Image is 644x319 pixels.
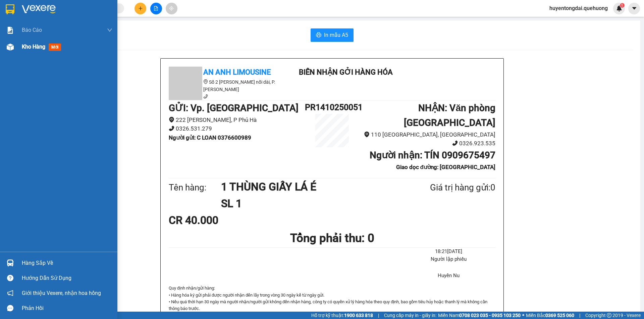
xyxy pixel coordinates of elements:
[607,313,611,318] span: copyright
[169,212,276,229] div: CR 40.000
[169,126,174,131] span: phone
[7,27,14,34] img: solution-icon
[166,3,177,14] button: aim
[631,5,637,11] span: caret-down
[396,164,495,170] b: Giao dọc đường: [GEOGRAPHIC_DATA]
[169,78,289,93] li: Số 2 [PERSON_NAME] nối dài, P. [PERSON_NAME]
[402,248,495,256] li: 18:21[DATE]
[344,313,373,318] strong: 1900 633 818
[169,134,251,141] b: Người gửi : C LOAN 0376600989
[402,255,495,263] li: Người lập phiếu
[544,4,613,12] span: huyentongdai.quehuong
[397,181,495,194] div: Giá trị hàng gửi: 0
[384,312,436,319] span: Cung cấp máy in - giấy in:
[169,292,495,299] p: • Hàng hóa ký gửi phải được người nhận đến lấy trong vòng 30 ngày kể từ ngày gửi.
[22,289,101,297] span: Giới thiệu Vexere, nhận hoa hồng
[221,195,397,212] h1: SL 1
[299,68,393,76] b: Biên nhận gởi hàng hóa
[452,140,458,146] span: phone
[370,150,495,161] b: Người nhận : TÍN 0909675497
[135,3,146,14] button: plus
[169,6,174,11] span: aim
[404,102,495,128] b: NHẬN : Văn phòng [GEOGRAPHIC_DATA]
[459,313,521,318] strong: 0708 023 035 - 0935 103 250
[221,178,397,195] h1: 1 THÙNG GIẤY LÁ É
[22,258,112,268] div: Hàng sắp về
[169,299,495,312] p: • Nếu quá thời hạn 30 ngày mà người nhận/người gửi không đến nhận hàng, công ty có quyền xử lý hà...
[621,3,623,8] span: 1
[169,181,221,194] div: Tên hàng:
[22,26,42,34] span: Báo cáo
[203,94,208,99] span: phone
[169,115,305,125] li: 222 [PERSON_NAME], P Phủ Hà
[154,6,158,11] span: file-add
[169,124,305,133] li: 0326.531.279
[7,44,14,51] img: warehouse-icon
[324,31,348,39] span: In mẫu A5
[22,303,112,313] div: Phản hồi
[203,68,271,76] b: An Anh Limousine
[526,312,574,319] span: Miền Bắc
[169,229,495,247] h1: Tổng phải thu: 0
[359,130,495,139] li: 110 [GEOGRAPHIC_DATA], [GEOGRAPHIC_DATA]
[364,132,370,137] span: environment
[402,272,495,280] li: Huyền Nu
[169,102,299,113] b: GỬI : Vp. [GEOGRAPHIC_DATA]
[150,3,162,14] button: file-add
[22,44,45,50] span: Kho hàng
[22,273,112,283] div: Hướng dẫn sử dụng
[6,4,14,14] img: logo-vxr
[620,3,625,8] sup: 1
[7,290,13,296] span: notification
[43,10,64,64] b: Biên nhận gởi hàng hóa
[522,314,524,317] span: ⚪️
[7,305,13,311] span: message
[305,101,359,114] h1: PR1410250051
[311,28,354,42] button: printerIn mẫu A5
[7,259,14,266] img: warehouse-icon
[311,312,373,319] span: Hỗ trợ kỹ thuật:
[628,3,640,14] button: caret-down
[107,27,112,33] span: down
[138,6,143,11] span: plus
[203,79,208,84] span: environment
[616,5,622,11] img: icon-new-feature
[7,275,13,281] span: question-circle
[169,117,174,123] span: environment
[579,312,580,319] span: |
[49,44,61,51] span: mới
[438,312,521,319] span: Miền Nam
[378,312,379,319] span: |
[8,43,37,75] b: An Anh Limousine
[169,285,495,319] div: Quy định nhận/gửi hàng :
[316,32,321,38] span: printer
[359,139,495,148] li: 0326.923.535
[545,313,574,318] strong: 0369 525 060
